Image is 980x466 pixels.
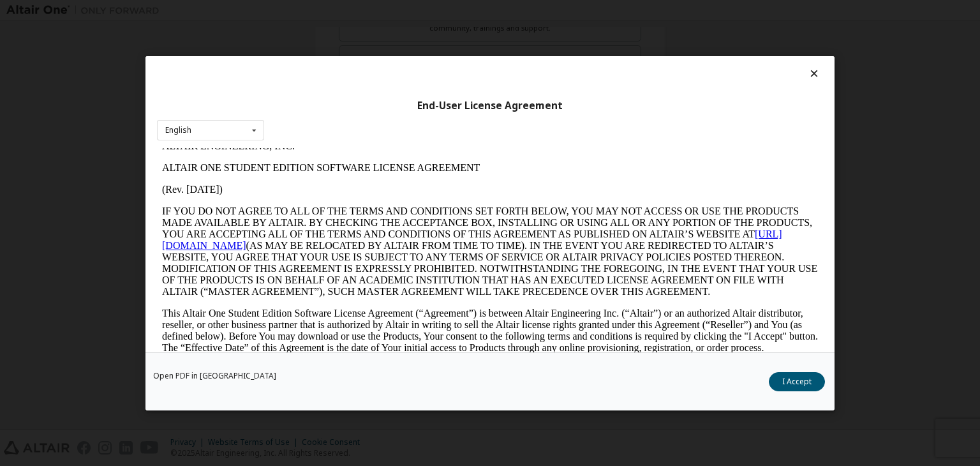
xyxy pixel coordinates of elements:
[153,372,276,380] a: Open PDF in [GEOGRAPHIC_DATA]
[157,99,823,112] div: End-User License Agreement
[5,160,661,206] p: This Altair One Student Edition Software License Agreement (“Agreement”) is between Altair Engine...
[769,372,825,391] button: I Accept
[165,126,191,134] div: English
[5,14,661,26] p: ALTAIR ONE STUDENT EDITION SOFTWARE LICENSE AGREEMENT
[5,57,661,149] p: IF YOU DO NOT AGREE TO ALL OF THE TERMS AND CONDITIONS SET FORTH BELOW, YOU MAY NOT ACCESS OR USE...
[5,36,661,47] p: (Rev. [DATE])
[5,80,625,103] a: [URL][DOMAIN_NAME]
